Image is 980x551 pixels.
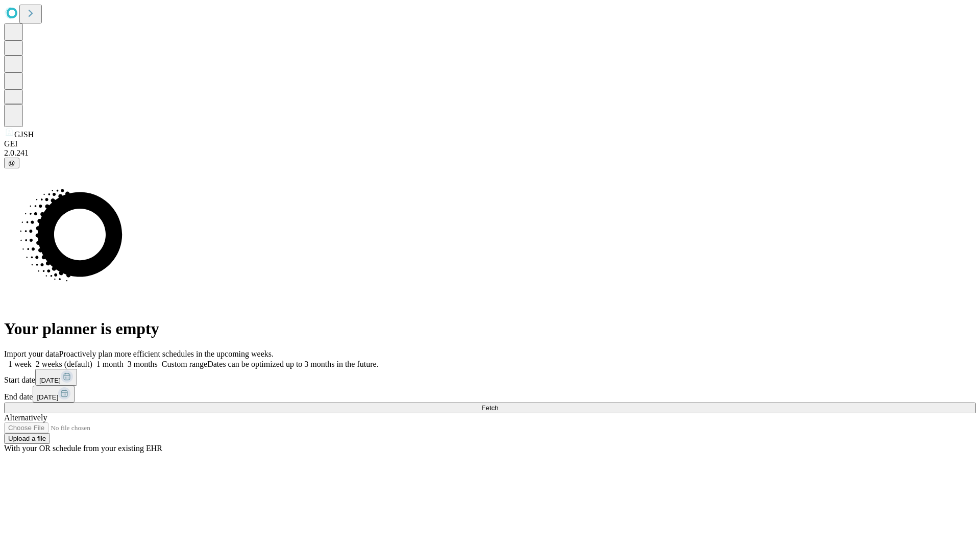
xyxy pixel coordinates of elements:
span: 1 week [8,360,32,368]
span: [DATE] [39,377,61,384]
button: Upload a file [4,433,50,444]
span: Custom range [162,360,207,368]
button: Fetch [4,403,976,413]
div: End date [4,386,976,403]
span: [DATE] [37,393,58,401]
h1: Your planner is empty [4,319,976,338]
div: 2.0.241 [4,148,976,158]
span: @ [8,159,15,167]
span: Fetch [481,404,498,412]
div: Start date [4,369,976,386]
span: Import your data [4,349,59,358]
span: 1 month [96,360,124,368]
div: GEI [4,139,976,148]
span: 2 weeks (default) [36,360,92,368]
button: @ [4,158,19,168]
span: With your OR schedule from your existing EHR [4,444,162,453]
span: GJSH [14,130,34,139]
span: 3 months [128,360,158,368]
span: Alternatively [4,413,47,422]
button: [DATE] [35,369,77,386]
button: [DATE] [33,386,75,403]
span: Dates can be optimized up to 3 months in the future. [207,360,378,368]
span: Proactively plan more efficient schedules in the upcoming weeks. [59,349,274,358]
